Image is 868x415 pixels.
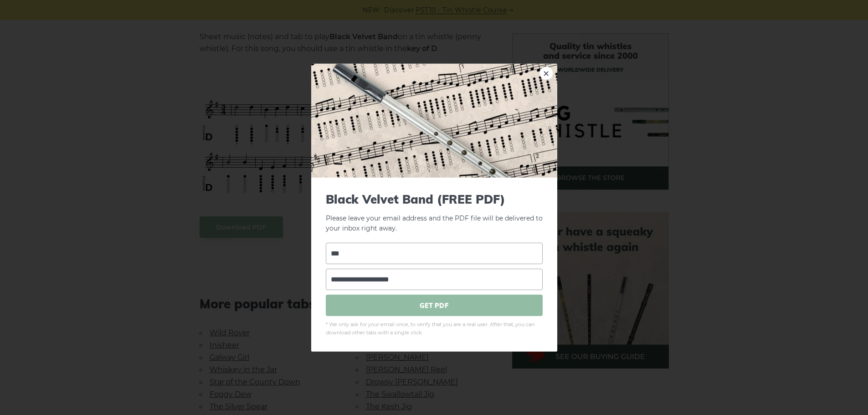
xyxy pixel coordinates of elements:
span: Black Velvet Band (FREE PDF) [326,192,543,206]
span: GET PDF [326,295,543,316]
span: * We only ask for your email once, to verify that you are a real user. After that, you can downlo... [326,321,543,337]
p: Please leave your email address and the PDF file will be delivered to your inbox right away. [326,192,543,234]
a: × [539,66,553,80]
img: Tin Whistle Tab Preview [311,63,557,177]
